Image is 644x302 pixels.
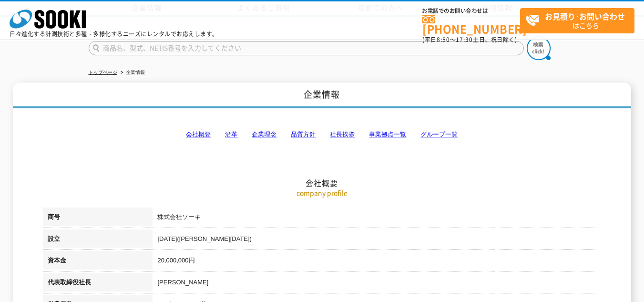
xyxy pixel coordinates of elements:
[43,273,153,295] th: 代表取締役社長
[43,188,601,198] p: company profile
[89,70,117,75] a: トップページ
[422,35,517,44] span: (平日 ～ 土日、祝日除く)
[422,8,520,14] span: お電話でのお問い合わせは
[420,131,458,138] a: グループ一覧
[43,229,153,251] th: 設立
[545,10,625,22] strong: お見積り･お問い合わせ
[422,15,520,34] a: [PHONE_NUMBER]
[43,208,153,229] th: 商号
[291,131,316,138] a: 品質方針
[437,35,450,44] span: 8:50
[520,8,634,33] a: お見積り･お問い合わせはこちら
[252,131,276,138] a: 企業理念
[153,208,601,229] td: 株式会社ソーキ
[456,35,473,44] span: 17:30
[525,9,634,32] span: はこちら
[13,83,631,109] h1: 企業情報
[153,273,601,295] td: [PERSON_NAME]
[330,131,355,138] a: 社長挨拶
[153,229,601,251] td: [DATE]([PERSON_NAME][DATE])
[10,31,218,37] p: 日々進化する計測技術と多種・多様化するニーズにレンタルでお応えします。
[119,68,145,78] li: 企業情報
[153,251,601,273] td: 20,000,000円
[369,131,406,138] a: 事業拠点一覧
[89,41,524,55] input: 商品名、型式、NETIS番号を入力してください
[43,251,153,273] th: 資本金
[527,36,551,60] img: btn_search.png
[43,83,601,188] h2: 会社概要
[186,131,211,138] a: 会社概要
[225,131,237,138] a: 沿革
